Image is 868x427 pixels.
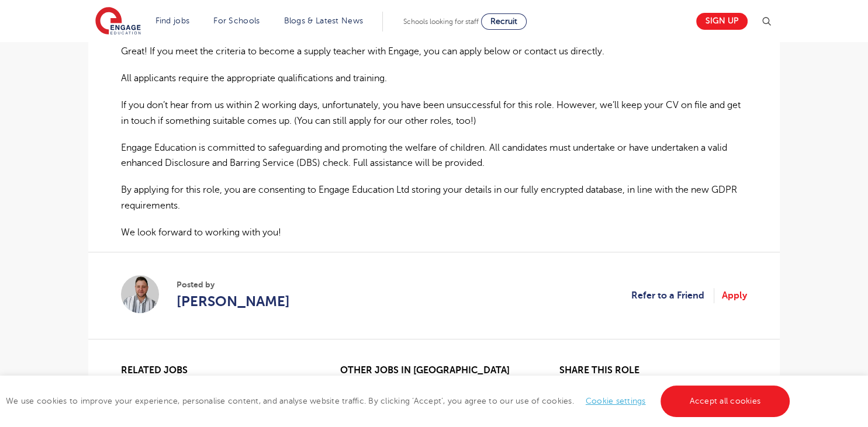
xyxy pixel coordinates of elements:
[177,279,290,291] span: Posted by
[481,13,527,30] a: Recruit
[213,16,260,25] a: For Schools
[177,291,290,312] a: [PERSON_NAME]
[155,16,190,25] a: Find jobs
[403,18,479,26] span: Schools looking for staff
[95,7,141,36] img: Engage Education
[121,140,747,171] p: Engage Education is committed to safeguarding and promoting the welfare of children. All candidat...
[6,397,793,405] span: We use cookies to improve your experience, personalise content, and analyse website traffic. By c...
[121,98,747,129] p: If you don’t hear from us within 2 working days, unfortunately, you have been unsuccessful for th...
[660,386,790,417] a: Accept all cookies
[121,182,747,213] p: By applying for this role, you are consenting to Engage Education Ltd storing your details in our...
[722,288,747,303] a: Apply
[586,397,646,405] a: Cookie settings
[284,16,364,25] a: Blogs & Latest News
[559,365,747,382] h2: Share this role
[340,365,528,376] h2: Other jobs in [GEOGRAPHIC_DATA]
[490,17,517,26] span: Recruit
[631,288,714,303] a: Refer to a Friend
[121,44,747,59] p: Great! If you meet the criteria to become a supply teacher with Engage, you can apply below or co...
[121,71,747,86] p: All applicants require the appropriate qualifications and training.
[121,225,747,240] p: We look forward to working with you!
[121,365,309,376] h2: Related jobs
[696,13,748,30] a: Sign up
